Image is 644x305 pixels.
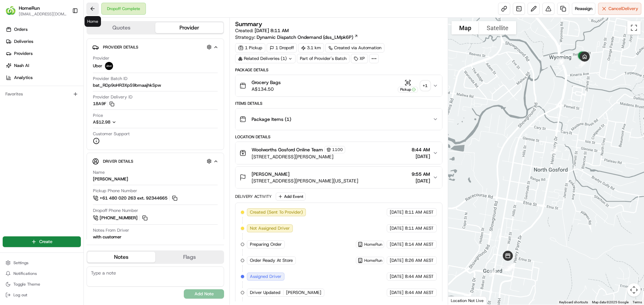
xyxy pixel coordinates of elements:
[85,16,101,27] div: Home
[235,67,442,73] div: Package Details
[405,290,434,296] span: 8:44 AM AEST
[412,153,430,160] span: [DATE]
[450,296,472,305] a: Open this area in Google Maps (opens a new window)
[364,242,382,247] span: HomeRun
[547,144,560,157] div: 13
[332,147,343,152] span: 1100
[13,292,27,298] span: Log out
[155,22,223,33] button: Provider
[3,24,84,35] a: Orders
[235,27,289,34] span: Created:
[390,274,404,280] span: [DATE]
[19,5,40,11] button: HomeRun
[3,236,81,247] button: Create
[7,27,122,37] p: Welcome 👋
[19,11,67,17] button: [EMAIL_ADDRESS][DOMAIN_NAME]
[633,300,642,304] a: Terms (opens in new tab)
[325,43,384,53] a: Created via Automation
[250,225,290,231] span: Not Assigned Driver
[100,195,167,201] span: +61 480 020 263 ext. 92344665
[405,225,434,231] span: 8:11 AM AEST
[87,22,155,33] button: Quotes
[250,257,293,263] span: Order Ready At Store
[572,3,595,15] button: Reassign
[7,64,19,76] img: 1736555255976-a54dd68f-1ca7-489b-9aae-adbdc363a1c4
[93,76,127,82] span: Provider Batch ID
[3,72,84,83] a: Analytics
[3,60,84,71] a: Nash AI
[627,21,641,34] button: Toggle fullscreen view
[103,45,138,50] span: Provider Details
[93,188,137,194] span: Pickup Phone Number
[93,119,152,125] button: A$12.98
[390,241,404,247] span: [DATE]
[93,214,149,222] button: [PHONE_NUMBER]
[250,241,282,247] span: Preparing Order
[57,98,62,103] div: 💻
[7,98,12,103] div: 📗
[100,215,138,221] span: [PHONE_NUMBER]
[3,269,81,278] button: Notifications
[405,274,434,280] span: 8:44 AM AEST
[93,112,103,119] span: Price
[14,75,33,81] span: Analytics
[54,94,110,106] a: 💻API Documentation
[398,87,418,92] div: Pickup
[93,234,121,240] div: with customer
[93,176,128,182] div: [PERSON_NAME]
[451,21,479,34] button: Show street map
[608,6,638,12] span: Cancel Delivery
[23,64,110,71] div: Start new chat
[267,43,297,53] div: 1 Dropoff
[39,239,52,245] span: Create
[3,89,81,99] div: Favorites
[252,153,345,160] span: [STREET_ADDRESS][PERSON_NAME]
[93,131,130,137] span: Customer Support
[390,290,404,296] span: [DATE]
[298,43,324,53] div: 3.1 km
[93,94,132,100] span: Provider Delivery ID
[3,3,69,19] button: HomeRunHomeRun[EMAIL_ADDRESS][DOMAIN_NAME]
[235,21,262,27] h3: Summary
[503,261,516,274] div: 9
[235,108,442,130] button: Package Items (1)
[390,257,404,263] span: [DATE]
[114,66,122,74] button: Start new chat
[14,63,29,69] span: Nash AI
[252,146,323,153] span: Woolworths Gosford Online Team
[364,258,382,263] span: HomeRun
[252,86,281,92] span: A$134.50
[351,54,368,63] div: XP
[250,290,280,296] span: Driver Updated
[405,209,434,215] span: 8:11 AM AEST
[479,21,516,34] button: Show satellite imagery
[502,261,515,274] div: 11
[105,62,113,70] img: uber-new-logo.jpeg
[486,266,499,279] div: 6
[93,195,178,202] a: +61 480 020 263 ext. 92344665
[235,34,358,41] div: Strategy:
[390,225,404,231] span: [DATE]
[92,156,218,167] button: Driver Details
[155,252,223,262] button: Flags
[576,57,589,69] div: 15
[93,63,102,69] span: Uber
[235,194,272,199] div: Delivery Activity
[63,97,108,104] span: API Documentation
[235,75,442,96] button: Grocery BagsA$134.50Pickup+1
[575,6,592,12] span: Reassign
[257,34,358,41] a: Dynamic Dispatch Ondemand (dss_LMpk6P)
[92,42,218,53] button: Provider Details
[286,290,321,296] span: [PERSON_NAME]
[13,260,29,265] span: Settings
[252,177,358,184] span: [STREET_ADDRESS][PERSON_NAME][US_STATE]
[13,97,51,104] span: Knowledge Base
[93,119,110,125] span: A$12.98
[448,296,487,305] div: Location Not Live
[93,82,161,88] span: bat_RDp9oHR3XpS9bmaajhkSpw
[17,43,111,50] input: Clear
